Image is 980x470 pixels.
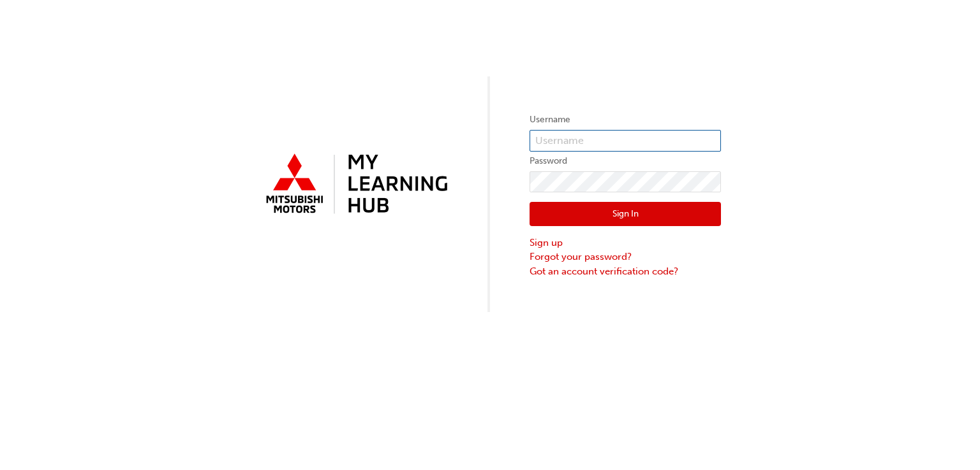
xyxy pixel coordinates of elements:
a: Sign up [530,236,721,250]
img: mmal [259,148,450,221]
input: Username [530,130,721,152]
a: Got an account verification code? [530,264,721,279]
a: Forgot your password? [530,250,721,264]
label: Username [530,112,721,127]
button: Sign In [530,202,721,226]
label: Password [530,153,721,169]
